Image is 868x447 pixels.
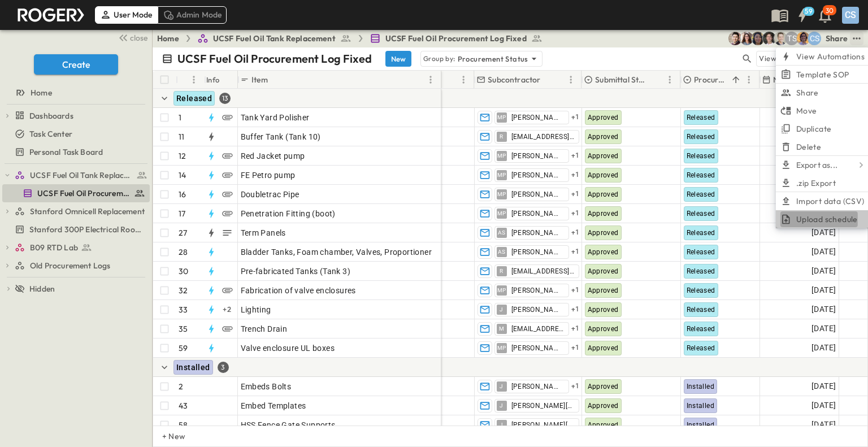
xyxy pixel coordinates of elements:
[179,189,186,200] p: 16
[588,114,619,121] span: Approved
[511,267,574,276] span: [EMAIL_ADDRESS][DOMAIN_NAME]
[751,32,765,45] img: Graciela Ortiz (gortiz@herrero.com)
[728,32,742,45] img: Alex Cardenas (acardenas@herrero.com)
[2,144,147,160] a: Personal Task Board
[687,171,715,179] span: Released
[2,126,147,142] a: Task Center
[811,322,836,335] span: [DATE]
[796,69,849,80] span: Template SOP
[15,108,147,124] a: Dashboards
[444,73,457,86] button: Sort
[811,303,836,316] span: [DATE]
[31,87,52,98] span: Home
[511,286,564,295] span: [PERSON_NAME]
[500,271,503,271] span: R
[162,431,169,442] p: + New
[177,51,372,67] p: UCSF Fuel Oil Procurement Log Fixed
[241,304,271,315] span: Lighting
[796,32,810,45] img: Carlos Garcia (cgarcia@herrero.com)
[179,170,186,181] p: 14
[15,240,147,255] a: B09 RTD Lab
[34,54,118,75] button: Create
[219,93,231,104] div: 13
[694,74,727,85] p: Procurement Status
[511,113,564,122] span: [PERSON_NAME]
[241,400,306,411] span: Embed Templates
[114,29,150,45] button: close
[571,112,580,123] span: + 1
[179,246,188,258] p: 28
[95,6,158,23] div: User Mode
[241,208,336,219] span: Penetration Fitting (boot)
[811,226,836,239] span: [DATE]
[542,73,555,86] button: Sort
[687,229,715,237] span: Released
[29,110,73,121] span: Dashboards
[796,141,821,153] span: Delete
[811,264,836,277] span: [DATE]
[458,53,528,64] p: Procurement Status
[29,146,103,158] span: Personal Task Board
[270,73,283,86] button: Sort
[805,7,813,16] h6: 59
[687,402,715,410] span: Installed
[571,150,580,162] span: + 1
[773,74,806,85] p: Needed Onsite
[841,6,860,25] button: CS
[179,400,188,411] p: 43
[241,323,288,335] span: Trench Drain
[780,193,865,209] label: Import data (CSV)
[796,51,865,62] span: View Automations
[687,267,715,275] span: Released
[571,342,580,354] span: + 1
[204,71,238,89] div: Info
[588,421,619,429] span: Approved
[157,33,179,44] a: Home
[571,227,580,238] span: + 1
[29,128,72,140] span: Task Center
[2,238,150,257] div: B09 RTD Labtest
[588,267,619,275] span: Approved
[687,210,715,218] span: Released
[2,220,150,238] div: Stanford 300P Electrical Room Relocationtest
[2,166,150,184] div: UCSF Fuel Oil Tank Replacementtest
[588,383,619,390] span: Approved
[2,184,150,202] div: UCSF Fuel Oil Procurement Log Fixedtest
[687,287,715,294] span: Released
[571,381,580,392] span: + 1
[687,383,715,390] span: Installed
[498,251,506,252] span: AS
[497,290,506,290] span: MP
[571,246,580,258] span: + 1
[687,344,715,352] span: Released
[176,71,204,89] div: #
[176,94,212,103] span: Released
[385,33,527,44] span: UCSF Fuel Oil Procurement Log Fixed
[30,206,145,217] span: Stanford Omnicell Replacement
[811,341,836,354] span: [DATE]
[811,418,836,431] span: [DATE]
[511,209,564,218] span: [PERSON_NAME]
[811,284,836,297] span: [DATE]
[791,5,814,25] button: 59
[796,105,817,116] span: Move
[241,227,286,238] span: Term Panels
[774,32,787,45] img: David Dachauer (ddachauer@herrero.com)
[826,33,848,44] div: Share
[687,248,715,256] span: Released
[2,202,150,220] div: Stanford Omnicell Replacementtest
[588,229,619,237] span: Approved
[687,306,715,314] span: Released
[511,305,564,314] span: [PERSON_NAME][EMAIL_ADDRESS][DOMAIN_NAME]
[218,362,229,373] div: 3
[511,171,564,180] span: [PERSON_NAME]
[29,283,55,294] span: Hidden
[30,242,78,253] span: B09 RTD Lab
[179,131,184,142] p: 11
[37,188,129,199] span: UCSF Fuel Oil Procurement Log Fixed
[15,258,147,274] a: Old Procurement Logs
[511,248,564,257] span: [PERSON_NAME]
[759,53,779,65] p: View:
